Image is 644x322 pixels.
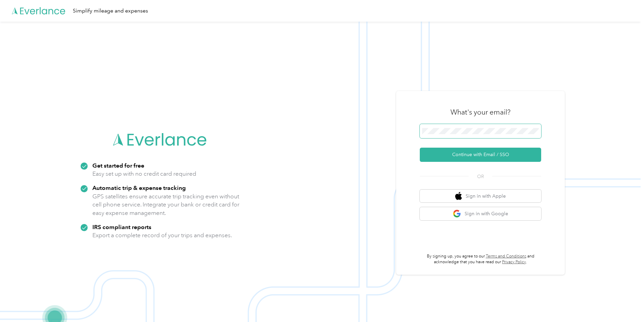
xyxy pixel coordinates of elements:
a: Terms and Conditions [486,254,526,259]
strong: IRS compliant reports [92,223,151,230]
strong: Get started for free [92,162,144,169]
img: apple logo [455,192,462,200]
div: Simplify mileage and expenses [73,7,148,15]
button: apple logoSign in with Apple [420,190,541,203]
a: Privacy Policy [502,259,526,265]
img: google logo [453,209,461,218]
strong: Automatic trip & expense tracking [92,184,186,191]
p: Export a complete record of your trips and expenses. [92,231,232,240]
span: OR [469,173,492,180]
h3: What's your email? [450,107,510,117]
p: GPS satellites ensure accurate trip tracking even without cell phone service. Integrate your bank... [92,192,240,217]
p: By signing up, you agree to our and acknowledge that you have read our . [420,253,541,265]
p: Easy set up with no credit card required [92,170,196,178]
button: google logoSign in with Google [420,207,541,220]
button: Continue with Email / SSO [420,148,541,162]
